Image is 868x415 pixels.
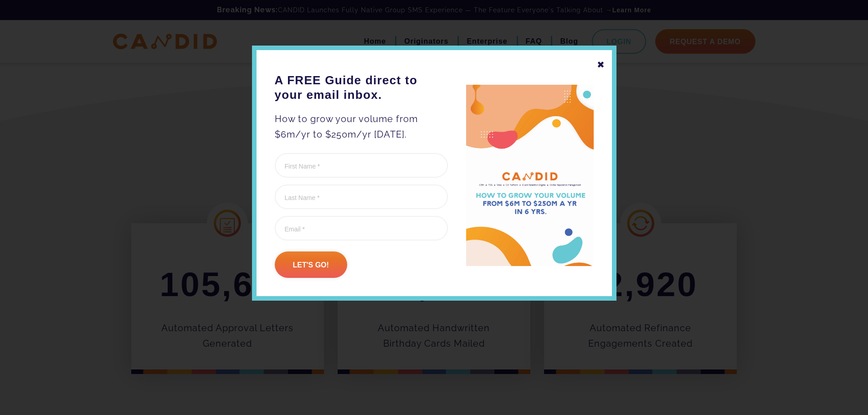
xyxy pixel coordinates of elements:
div: ✖ [597,57,605,72]
input: Email * [275,216,448,241]
h3: A FREE Guide direct to your email inbox. [275,73,448,102]
input: First Name * [275,153,448,178]
p: How to grow your volume from $6m/yr to $250m/yr [DATE]. [275,111,448,142]
input: Let's go! [275,251,347,278]
img: A FREE Guide direct to your email inbox. [466,85,594,266]
input: Last Name * [275,184,448,209]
